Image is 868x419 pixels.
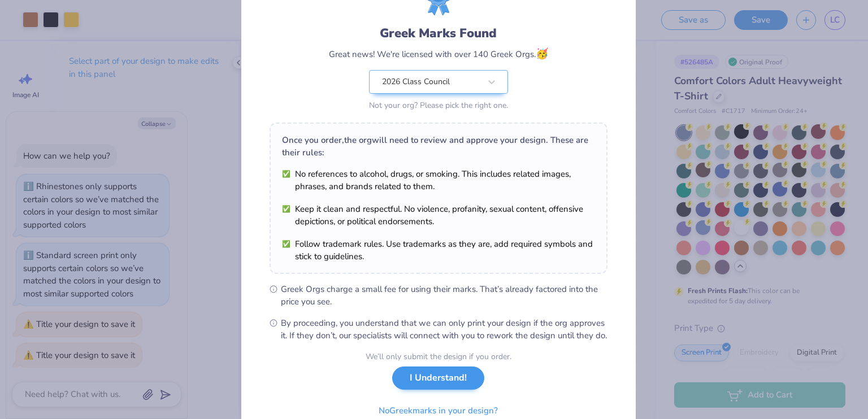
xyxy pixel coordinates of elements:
li: Follow trademark rules. Use trademarks as they are, add required symbols and stick to guidelines. [282,238,595,263]
div: We’ll only submit the design if you order. [366,351,511,363]
span: By proceeding, you understand that we can only print your design if the org approves it. If they ... [281,317,607,342]
span: 🥳 [536,47,548,60]
div: Greek Marks Found [380,24,497,42]
li: Keep it clean and respectful. No violence, profanity, sexual content, offensive depictions, or po... [282,203,595,228]
li: No references to alcohol, drugs, or smoking. This includes related images, phrases, and brands re... [282,168,595,193]
div: Once you order, the org will need to review and approve your design. These are their rules: [282,134,595,159]
span: Greek Orgs charge a small fee for using their marks. That’s already factored into the price you see. [281,283,607,308]
button: I Understand! [392,366,484,390]
div: Not your org? Please pick the right one. [369,99,508,111]
div: Great news! We're licensed with over 140 Greek Orgs. [329,46,548,62]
